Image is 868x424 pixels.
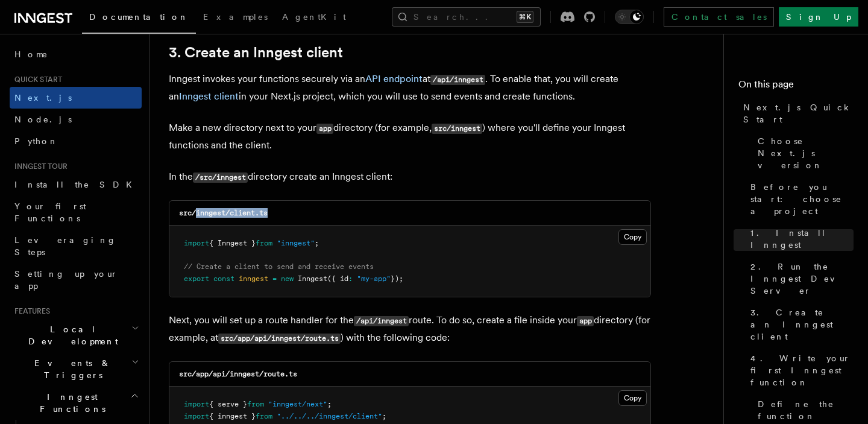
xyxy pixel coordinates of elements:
[327,400,332,408] span: ;
[10,263,142,297] a: Setting up your app
[184,239,209,247] span: import
[169,44,343,61] a: 3. Create an Inngest client
[179,370,297,378] code: src/app/api/inngest/route.ts
[750,261,854,297] span: 2. Run the Inngest Dev Server
[272,274,277,283] span: =
[316,124,333,134] code: app
[10,357,131,381] span: Events & Triggers
[577,316,594,326] code: app
[282,12,346,22] span: AgentKit
[169,168,651,186] p: In the directory create an Inngest client:
[82,4,196,34] a: Documentation
[256,412,272,420] span: from
[14,48,48,60] span: Home
[382,412,386,420] span: ;
[738,97,854,130] a: Next.js Quick Start
[746,256,854,302] a: 2. Run the Inngest Dev Server
[169,119,651,154] p: Make a new directory next to your directory (for example, ) where you'll define your Inngest func...
[750,352,854,388] span: 4. Write your first Inngest function
[615,10,644,24] button: Toggle dark mode
[193,172,248,183] code: /src/inngest
[750,306,854,343] span: 3. Create an Inngest client
[218,334,341,344] code: src/app/api/inngest/route.ts
[14,136,58,146] span: Python
[430,75,485,85] code: /api/inngest
[10,87,142,109] a: Next.js
[239,274,268,283] span: inngest
[184,274,209,283] span: export
[10,195,142,229] a: Your first Functions
[743,101,854,125] span: Next.js Quick Start
[256,239,272,247] span: from
[357,274,391,283] span: "my-app"
[664,7,774,27] a: Contact sales
[184,412,209,420] span: import
[14,180,139,189] span: Install the SDK
[746,176,854,222] a: Before you start: choose a project
[10,43,142,65] a: Home
[758,135,854,171] span: Choose Next.js version
[365,73,423,84] a: API endpoint
[275,4,353,33] a: AgentKit
[14,235,116,257] span: Leveraging Steps
[14,115,72,124] span: Node.js
[169,71,651,105] p: Inngest invokes your functions securely via an at . To enable that, you will create an in your Ne...
[277,239,315,247] span: "inngest"
[196,4,275,33] a: Examples
[179,90,239,102] a: Inngest client
[10,352,142,386] button: Events & Triggers
[348,274,353,283] span: :
[209,412,256,420] span: { inngest }
[10,229,142,263] a: Leveraging Steps
[247,400,264,408] span: from
[315,239,319,247] span: ;
[618,229,647,245] button: Copy
[750,181,854,217] span: Before you start: choose a project
[432,124,482,134] code: src/inngest
[753,130,854,176] a: Choose Next.js version
[10,318,142,352] button: Local Development
[392,7,541,27] button: Search...⌘K
[277,412,382,420] span: "../../../inngest/client"
[203,12,268,22] span: Examples
[10,306,50,316] span: Features
[213,274,234,283] span: const
[10,323,131,347] span: Local Development
[10,174,142,195] a: Install the SDK
[517,11,533,23] kbd: ⌘K
[391,274,403,283] span: });
[14,93,72,103] span: Next.js
[10,386,142,420] button: Inngest Functions
[746,222,854,256] a: 1. Install Inngest
[738,77,854,97] h4: On this page
[618,390,647,406] button: Copy
[179,209,268,217] code: src/inngest/client.ts
[14,269,118,291] span: Setting up your app
[298,274,327,283] span: Inngest
[10,109,142,130] a: Node.js
[746,302,854,347] a: 3. Create an Inngest client
[354,316,409,326] code: /api/inngest
[281,274,294,283] span: new
[779,7,858,27] a: Sign Up
[10,75,62,84] span: Quick start
[268,400,327,408] span: "inngest/next"
[746,347,854,393] a: 4. Write your first Inngest function
[14,201,86,223] span: Your first Functions
[327,274,348,283] span: ({ id
[758,398,854,422] span: Define the function
[209,400,247,408] span: { serve }
[10,130,142,152] a: Python
[209,239,256,247] span: { Inngest }
[10,162,68,171] span: Inngest tour
[750,227,854,251] span: 1. Install Inngest
[10,391,130,415] span: Inngest Functions
[184,400,209,408] span: import
[89,12,189,22] span: Documentation
[184,262,374,271] span: // Create a client to send and receive events
[169,312,651,347] p: Next, you will set up a route handler for the route. To do so, create a file inside your director...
